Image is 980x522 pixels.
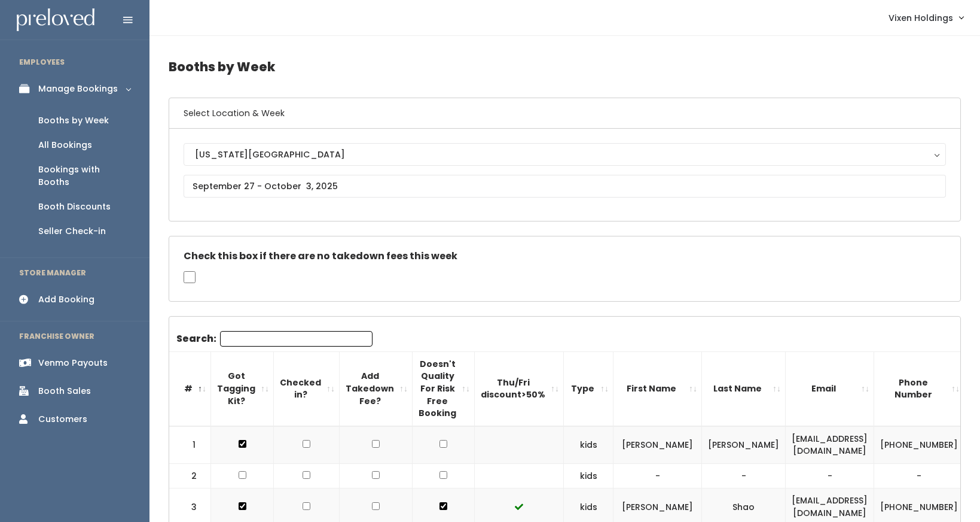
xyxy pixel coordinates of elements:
[169,351,211,426] th: #: activate to sort column descending
[38,139,92,151] div: All Bookings
[17,8,94,32] img: preloved logo
[702,463,786,488] td: -
[475,351,564,426] th: Thu/Fri discount&gt;50%: activate to sort column ascending
[184,143,946,166] button: [US_STATE][GEOGRAPHIC_DATA]
[564,426,613,464] td: kids
[38,83,118,95] div: Manage Bookings
[702,351,786,426] th: Last Name: activate to sort column ascending
[220,331,373,347] input: Search:
[195,148,935,161] div: [US_STATE][GEOGRAPHIC_DATA]
[38,201,111,213] div: Booth Discounts
[786,351,874,426] th: Email: activate to sort column ascending
[38,357,108,369] div: Venmo Payouts
[38,293,94,306] div: Add Booking
[874,463,964,488] td: -
[169,463,211,488] td: 2
[184,251,946,262] h5: Check this box if there are no takedown fees this week
[176,331,373,347] label: Search:
[613,351,702,426] th: First Name: activate to sort column ascending
[184,175,946,198] input: September 27 - October 3, 2025
[874,351,964,426] th: Phone Number: activate to sort column ascending
[786,426,874,464] td: [EMAIL_ADDRESS][DOMAIN_NAME]
[564,351,613,426] th: Type: activate to sort column ascending
[38,114,109,127] div: Booths by Week
[786,463,874,488] td: -
[38,163,130,189] div: Bookings with Booths
[274,351,340,426] th: Checked in?: activate to sort column ascending
[169,98,960,129] h6: Select Location & Week
[613,463,702,488] td: -
[38,413,87,426] div: Customers
[38,385,91,397] div: Booth Sales
[169,50,961,83] h4: Booths by Week
[702,426,786,464] td: [PERSON_NAME]
[889,11,953,25] span: Vixen Holdings
[38,225,106,238] div: Seller Check-in
[413,351,475,426] th: Doesn't Quality For Risk Free Booking : activate to sort column ascending
[169,426,211,464] td: 1
[874,426,964,464] td: [PHONE_NUMBER]
[877,5,975,31] a: Vixen Holdings
[340,351,413,426] th: Add Takedown Fee?: activate to sort column ascending
[613,426,702,464] td: [PERSON_NAME]
[211,351,274,426] th: Got Tagging Kit?: activate to sort column ascending
[564,463,613,488] td: kids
